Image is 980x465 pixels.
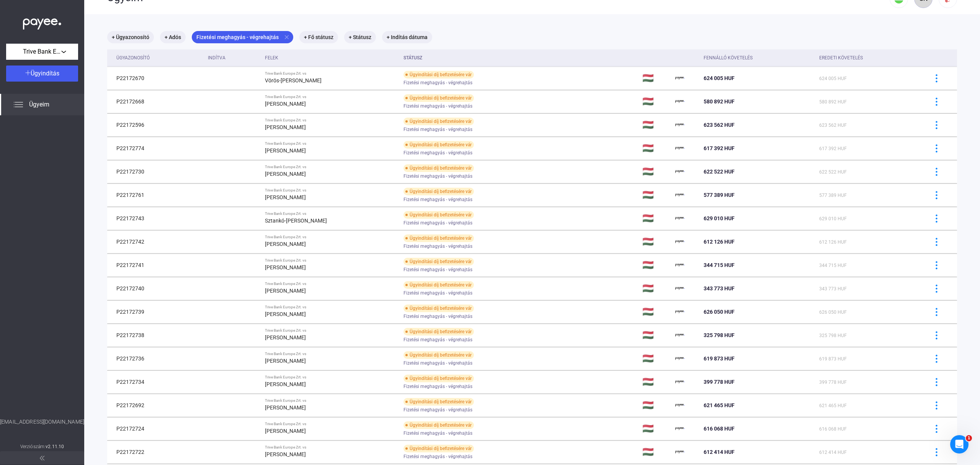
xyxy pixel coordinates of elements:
[283,34,290,41] mat-icon: close
[928,257,944,273] button: more-blue
[265,398,397,403] div: Trive Bank Europe Zrt. vs
[265,282,397,286] div: Trive Bank Europe Zrt. vs
[265,124,306,130] strong: [PERSON_NAME]
[639,370,672,393] td: 🇭🇺
[344,31,376,43] mat-chip: + Státusz
[107,347,205,370] td: P22172736
[928,187,944,203] button: more-blue
[639,160,672,183] td: 🇭🇺
[403,258,474,265] div: Ügyindítási díj befizetésére vár
[933,74,941,82] img: more-blue
[403,375,474,382] div: Ügyindítási díj befizetésére vár
[639,113,672,136] td: 🇭🇺
[933,448,941,456] img: more-blue
[819,426,847,432] span: 616 068 HUF
[400,49,639,67] th: Státusz
[265,53,397,62] div: Felek
[819,76,847,81] span: 624 005 HUF
[265,328,397,333] div: Trive Bank Europe Zrt. vs
[928,350,944,367] button: more-blue
[675,307,684,316] img: payee-logo
[933,285,941,293] img: more-blue
[265,235,397,239] div: Trive Bank Europe Zrt. vs
[704,426,735,432] span: 616 068 HUF
[933,355,941,363] img: more-blue
[819,403,847,408] span: 621 465 HUF
[265,422,397,426] div: Trive Bank Europe Zrt. vs
[107,183,205,206] td: P22172761
[265,264,306,270] strong: [PERSON_NAME]
[675,97,684,106] img: payee-logo
[928,93,944,110] button: more-blue
[265,194,306,200] strong: [PERSON_NAME]
[107,324,205,347] td: P22172738
[265,101,306,107] strong: [PERSON_NAME]
[403,242,472,251] span: Fizetési meghagyás - végrehajtás
[265,77,322,84] strong: Vörös-[PERSON_NAME]
[933,401,941,409] img: more-blue
[265,358,306,364] strong: [PERSON_NAME]
[704,53,813,62] div: Fennálló követelés
[382,31,432,43] mat-chip: + Indítás dátuma
[403,452,472,461] span: Fizetési meghagyás - végrehajtás
[107,137,205,160] td: P22172774
[819,123,847,128] span: 623 562 HUF
[819,239,847,245] span: 612 126 HUF
[403,305,474,312] div: Ügyindítási díj befizetésére vár
[25,70,31,75] img: plus-white.svg
[704,192,735,198] span: 577 389 HUF
[265,311,306,317] strong: [PERSON_NAME]
[639,394,672,417] td: 🇭🇺
[704,379,735,385] span: 399 778 HUF
[675,377,684,386] img: payee-logo
[933,144,941,152] img: more-blue
[704,169,735,175] span: 622 522 HUF
[107,254,205,277] td: P22172741
[704,122,735,128] span: 623 562 HUF
[675,447,684,457] img: payee-logo
[107,230,205,253] td: P22172742
[403,429,472,438] span: Fizetési meghagyás - végrehajtás
[116,53,202,62] div: Ügyazonosító
[265,53,278,62] div: Felek
[107,31,154,43] mat-chip: + Ügyazonosító
[265,451,306,457] strong: [PERSON_NAME]
[107,300,205,323] td: P22172739
[704,145,735,151] span: 617 392 HUF
[107,277,205,300] td: P22172740
[208,53,259,62] div: Indítva
[675,401,684,410] img: payee-logo
[639,347,672,370] td: 🇭🇺
[675,331,684,340] img: payee-logo
[675,144,684,153] img: payee-logo
[265,428,306,434] strong: [PERSON_NAME]
[928,374,944,390] button: more-blue
[116,53,150,62] div: Ügyazonosító
[23,14,61,30] img: white-payee-white-dot.svg
[403,118,474,125] div: Ügyindítási díj befizetésére vár
[704,239,735,245] span: 612 126 HUF
[107,113,205,136] td: P22172596
[46,444,64,449] strong: v2.11.10
[107,207,205,230] td: P22172743
[403,125,472,134] span: Fizetési meghagyás - végrehajtás
[704,285,735,291] span: 343 773 HUF
[403,382,472,391] span: Fizetési meghagyás - végrehajtás
[403,188,474,195] div: Ügyindítási díj befizetésére vár
[107,370,205,393] td: P22172734
[675,284,684,293] img: payee-logo
[14,100,23,109] img: list.svg
[107,417,205,440] td: P22172724
[675,237,684,246] img: payee-logo
[928,70,944,86] button: more-blue
[928,304,944,320] button: more-blue
[928,397,944,413] button: more-blue
[928,421,944,437] button: more-blue
[403,281,474,289] div: Ügyindítási díj befizetésére vár
[403,148,472,157] span: Fizetési meghagyás - végrehajtás
[819,146,847,151] span: 617 392 HUF
[933,331,941,339] img: more-blue
[403,141,474,149] div: Ügyindítási díj befizetésére vár
[928,210,944,226] button: more-blue
[403,405,472,414] span: Fizetési meghagyás - végrehajtás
